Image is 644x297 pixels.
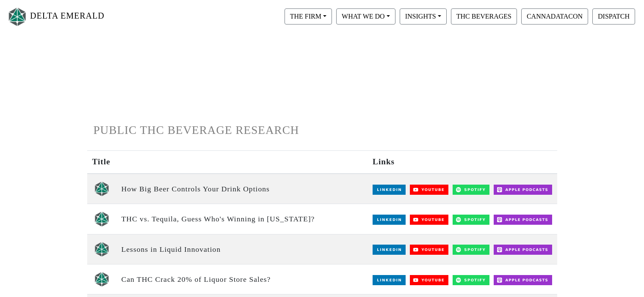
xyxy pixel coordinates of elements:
a: THC BEVERAGES [449,12,519,19]
button: CANNADATACON [521,8,588,25]
img: Apple Podcasts [494,275,552,285]
img: unscripted logo [94,272,109,287]
th: Title [87,151,116,174]
td: Lessons in Liquid Innovation [116,234,368,264]
img: Spotify [453,245,489,255]
img: LinkedIn [373,245,406,255]
button: WHAT WE DO [336,8,395,25]
img: LinkedIn [373,215,406,225]
img: YouTube [410,215,448,225]
h1: PUBLIC THC BEVERAGE RESEARCH [94,123,551,137]
a: DISPATCH [590,12,637,19]
td: Can THC Crack 20% of Liquor Store Sales? [116,264,368,294]
img: Spotify [453,185,489,195]
img: YouTube [410,185,448,195]
a: DELTA EMERALD [7,3,105,30]
img: YouTube [410,275,448,285]
img: Logo [7,5,28,28]
img: LinkedIn [373,275,406,285]
img: YouTube [410,245,448,255]
img: LinkedIn [373,185,406,195]
img: Spotify [453,275,489,285]
img: unscripted logo [94,242,109,257]
img: unscripted logo [94,181,109,196]
img: Spotify [453,215,489,225]
img: Apple Podcasts [494,245,552,255]
button: THE FIRM [285,8,332,25]
button: THC BEVERAGES [451,8,517,25]
td: THC vs. Tequila, Guess Who's Winning in [US_STATE]? [116,204,368,234]
img: Apple Podcasts [494,215,552,225]
th: Links [368,151,557,174]
td: How Big Beer Controls Your Drink Options [116,174,368,204]
button: INSIGHTS [400,8,447,25]
a: CANNADATACON [519,12,590,19]
button: DISPATCH [592,8,635,25]
img: Apple Podcasts [494,185,552,195]
img: unscripted logo [94,211,109,226]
